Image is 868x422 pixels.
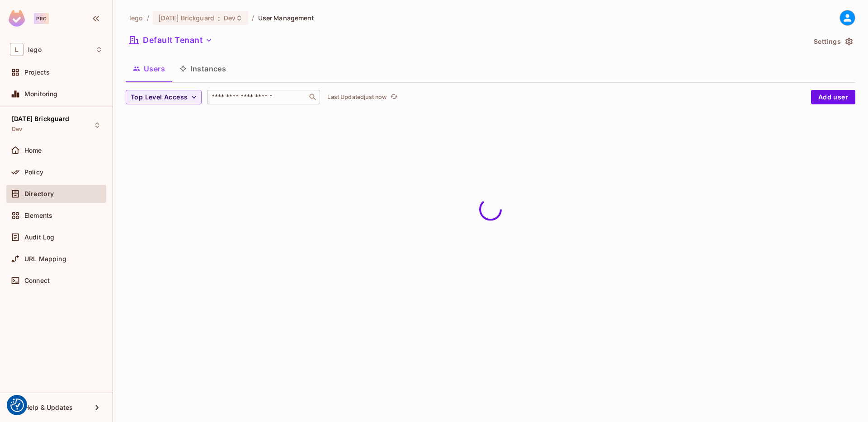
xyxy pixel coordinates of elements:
[12,126,22,133] span: Dev
[10,399,24,412] button: Consent Preferences
[9,10,25,27] img: SReyMgAAAABJRU5ErkJggg==
[172,57,233,80] button: Instances
[24,404,73,411] span: Help & Updates
[131,92,188,103] span: Top Level Access
[147,14,149,22] li: /
[158,14,214,22] span: [DATE] Brickguard
[12,115,70,122] span: [DATE] Brickguard
[327,94,387,101] p: Last Updated just now
[388,92,399,103] button: refresh
[34,13,49,24] div: Pro
[252,14,254,22] li: /
[810,34,855,49] button: Settings
[811,90,855,104] button: Add user
[10,43,24,56] span: L
[387,92,399,103] span: Click to refresh data
[390,93,398,102] span: refresh
[129,14,143,22] span: the active workspace
[24,255,66,263] span: URL Mapping
[126,33,216,47] button: Default Tenant
[217,14,221,22] span: :
[28,46,42,53] span: Workspace: lego
[258,14,315,22] span: User Management
[24,190,54,197] span: Directory
[10,399,24,412] img: Revisit consent button
[24,277,50,284] span: Connect
[24,234,54,241] span: Audit Log
[126,90,202,104] button: Top Level Access
[224,14,236,22] span: Dev
[24,212,52,219] span: Elements
[126,57,172,80] button: Users
[24,90,58,98] span: Monitoring
[24,69,50,76] span: Projects
[24,147,42,154] span: Home
[24,169,43,176] span: Policy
